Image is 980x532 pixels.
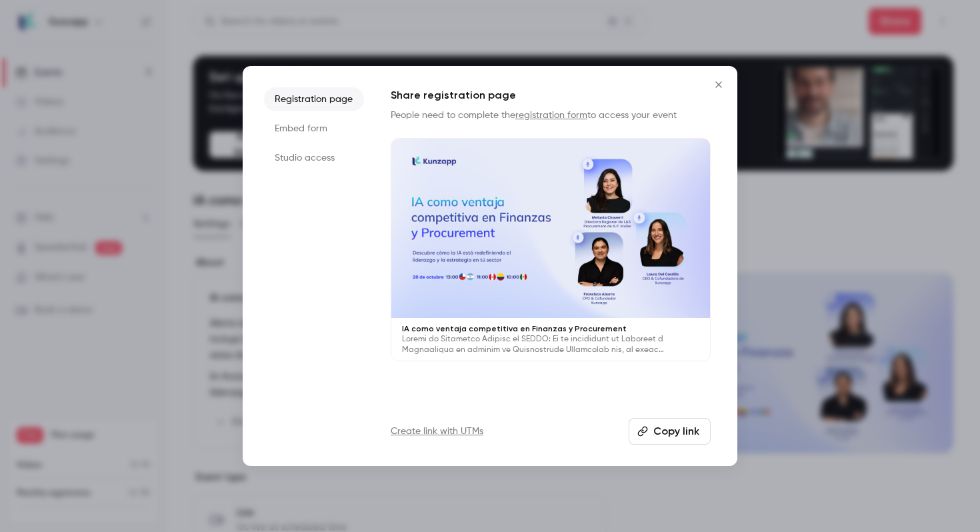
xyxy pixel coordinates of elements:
[515,111,587,120] a: registration form
[391,87,711,103] h1: Share registration page
[264,146,364,170] li: Studio access
[629,418,711,445] button: Copy link
[264,87,364,111] li: Registration page
[705,71,732,98] button: Close
[402,323,699,334] p: IA como ventaja competitiva en Finanzas y Procurement
[391,425,483,438] a: Create link with UTMs
[391,138,711,361] a: IA como ventaja competitiva en Finanzas y ProcurementLoremi do Sitametco Adipisc el SEDDO: Ei te ...
[264,117,364,141] li: Embed form
[391,109,711,122] p: People need to complete the to access your event
[402,334,699,355] p: Loremi do Sitametco Adipisc el SEDDO: Ei te incididunt ut Laboreet d Magnaaliqua en adminim ve Qu...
